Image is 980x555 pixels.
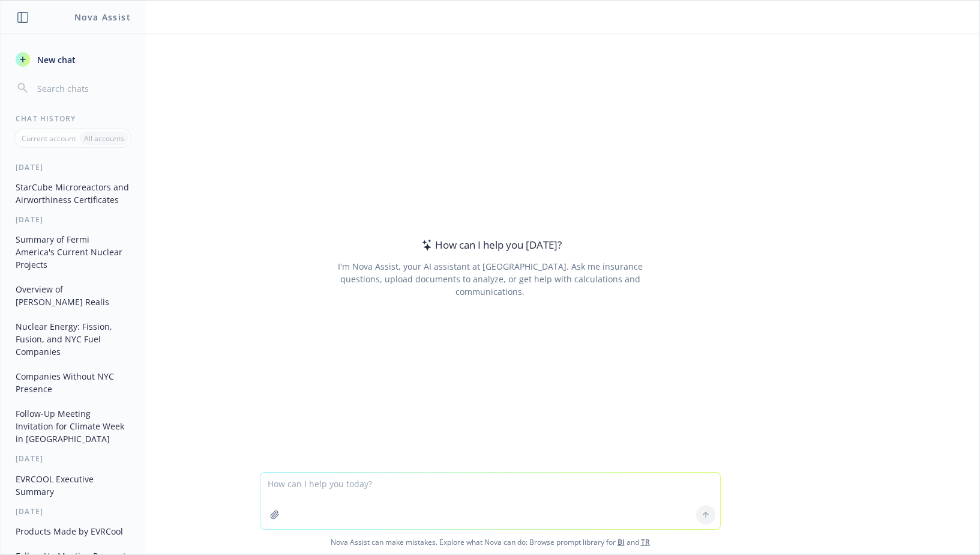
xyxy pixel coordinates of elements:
[1,214,145,225] div: [DATE]
[418,237,562,253] div: How can I help you [DATE]?
[641,537,650,547] a: TR
[22,133,76,144] p: Current account
[74,11,131,23] h1: Nova Assist
[11,177,135,210] button: StarCube Microreactors and Airworthiness Certificates
[1,506,145,517] div: [DATE]
[35,80,130,97] input: Search chats
[5,530,975,554] span: Nova Assist can make mistakes. Explore what Nova can do: Browse prompt library for and
[84,133,124,144] p: All accounts
[35,53,76,66] span: New chat
[321,260,659,298] div: I'm Nova Assist, your AI assistant at [GEOGRAPHIC_DATA]. Ask me insurance questions, upload docum...
[11,49,135,70] button: New chat
[1,162,145,172] div: [DATE]
[11,229,135,274] button: Summary of Fermi America's Current Nuclear Projects
[11,317,135,362] button: Nuclear Energy: Fission, Fusion, and NYC Fuel Companies
[11,404,135,449] button: Follow-Up Meeting Invitation for Climate Week in [GEOGRAPHIC_DATA]
[1,453,145,464] div: [DATE]
[618,537,625,547] a: BI
[11,366,135,399] button: Companies Without NYC Presence
[11,469,135,502] button: EVRCOOL Executive Summary
[11,521,135,541] button: Products Made by EVRCool
[1,114,145,124] div: Chat History
[11,279,135,312] button: Overview of [PERSON_NAME] Realis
